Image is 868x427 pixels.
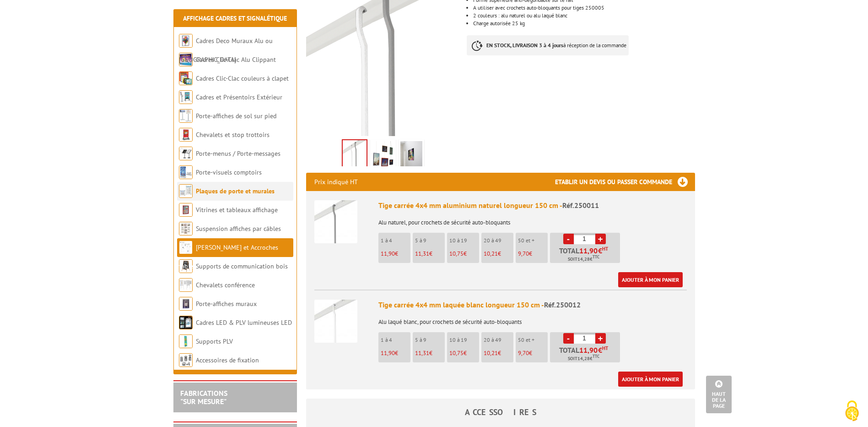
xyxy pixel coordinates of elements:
[381,349,395,357] span: 11,90
[196,356,259,364] a: Accessoires de fixation
[378,213,687,226] p: Alu naturel, pour crochets de sécurité auto-bloquants
[179,109,193,123] img: Porte-affiches de sol sur pied
[449,349,464,357] span: 10,75
[449,250,464,257] span: 10,75
[484,337,513,343] p: 20 à 49
[196,74,289,82] a: Cadres Clic-Clac couleurs à clapet
[196,55,276,64] a: Cadres Clic-Clac Alu Clippant
[179,184,193,198] img: Plaques de porte et murales
[314,300,357,343] img: Tige carrée 4x4 mm laquée blanc longueur 150 cm
[196,168,262,176] a: Porte-visuels comptoirs
[179,165,193,179] img: Porte-visuels comptoirs
[179,222,193,235] img: Suspension affiches par câbles
[544,300,581,309] span: Réf.250012
[618,272,683,287] a: Ajouter à mon panier
[378,200,687,211] div: Tige carrée 4x4 mm aluminium naturel longueur 150 cm -
[568,355,599,362] span: Soit €
[196,187,275,195] a: Plaques de porte et murales
[381,250,395,257] span: 11,90
[196,206,278,214] a: Vitrines et tableaux affichage
[562,201,599,210] span: Réf.250011
[473,13,695,18] li: 2 couleurs : alu naturel ou alu laqué blanc
[196,224,281,233] a: Suspension affiches par câbles
[598,346,602,354] span: €
[602,246,608,252] sup: HT
[552,346,620,362] p: Total
[484,349,498,357] span: 10,21
[179,334,193,348] img: Supports PLV
[577,355,590,362] span: 14,28
[196,281,255,289] a: Chevalets conférence
[579,247,598,254] span: 11,90
[314,173,358,191] p: Prix indiqué HT
[595,234,606,244] a: +
[179,128,193,142] img: Chevalets et stop trottoirs
[518,349,529,357] span: 9,70
[593,354,599,359] sup: TTC
[484,237,513,244] p: 20 à 49
[484,250,498,257] span: 10,21
[577,256,590,263] span: 14,28
[196,131,270,139] a: Chevalets et stop trottoirs
[449,251,479,257] p: €
[595,333,606,344] a: +
[568,256,599,263] span: Soit €
[518,250,529,257] span: 9,70
[343,140,367,169] img: 250011_250012_tige_carree_alu_rail_cimaise_accroche.jpg
[593,254,599,259] sup: TTC
[196,93,282,101] a: Cadres et Présentoirs Extérieur
[196,149,280,158] a: Porte-menus / Porte-messages
[306,408,695,417] h4: ACCESSOIRES
[196,112,276,120] a: Porte-affiches de sol sur pied
[598,247,602,254] span: €
[415,237,445,244] p: 5 à 9
[179,37,273,64] a: Cadres Deco Muraux Alu ou [GEOGRAPHIC_DATA]
[473,5,695,11] li: A utiliser avec crochets auto-bloquants pour tiges 250005
[473,21,695,26] li: Charge autorisée 25 kg
[179,34,193,48] img: Cadres Deco Muraux Alu ou Bois
[449,350,479,356] p: €
[179,243,278,270] a: [PERSON_NAME] et Accroches tableaux
[179,278,193,292] img: Chevalets conférence
[618,372,683,387] a: Ajouter à mon panier
[196,318,292,327] a: Cadres LED & PLV lumineuses LED
[381,350,410,356] p: €
[486,42,563,49] strong: EN STOCK, LIVRAISON 3 à 4 jours
[179,203,193,217] img: Vitrines et tableaux affichage
[518,251,548,257] p: €
[378,300,687,310] div: Tige carrée 4x4 mm laquée blanc longueur 150 cm -
[706,376,732,413] a: Haut de la page
[179,71,193,85] img: Cadres Clic-Clac couleurs à clapet
[179,241,193,254] img: Cimaises et Accroches tableaux
[552,247,620,263] p: Total
[518,237,548,244] p: 50 et +
[841,400,863,422] img: Cookies (fenêtre modale)
[415,337,445,343] p: 5 à 9
[314,200,357,243] img: Tige carrée 4x4 mm aluminium naturel longueur 150 cm
[196,337,233,345] a: Supports PLV
[179,297,193,311] img: Porte-affiches muraux
[372,141,394,170] img: 250011_250012_tige_carree_alu_rail_cimaise_cadres.jpg
[183,14,287,22] a: Affichage Cadres et Signalétique
[400,141,422,170] img: rail_cimaise_horizontal_fixation_installation_cadre_decoration_tableau_vernissage_exposition_affi...
[467,35,629,55] p: à réception de la commande
[415,250,429,257] span: 11,31
[563,333,574,344] a: -
[196,262,288,270] a: Supports de communication bois
[196,300,257,308] a: Porte-affiches muraux
[602,345,608,351] sup: HT
[518,350,548,356] p: €
[449,337,479,343] p: 10 à 19
[179,316,193,329] img: Cadres LED & PLV lumineuses LED
[415,251,445,257] p: €
[836,396,868,427] button: Cookies (fenêtre modale)
[563,234,574,244] a: -
[179,147,193,160] img: Porte-menus / Porte-messages
[555,173,695,191] h3: Etablir un devis ou passer commande
[381,237,410,244] p: 1 à 4
[518,337,548,343] p: 50 et +
[180,389,227,406] a: FABRICATIONS"Sur Mesure"
[484,350,513,356] p: €
[179,353,193,367] img: Accessoires de fixation
[378,312,687,325] p: Alu laqué blanc, pour crochets de sécurité auto-bloquants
